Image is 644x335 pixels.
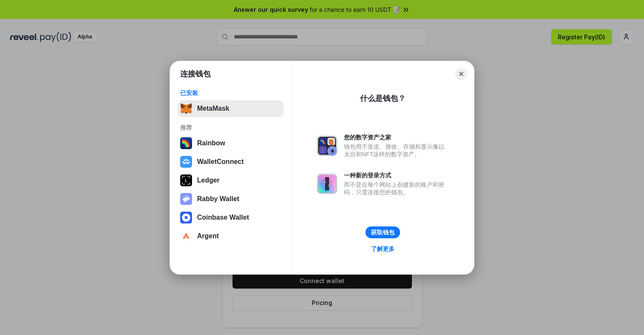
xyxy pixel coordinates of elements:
button: MetaMask [178,100,284,117]
img: svg+xml,%3Csvg%20xmlns%3D%22http%3A%2F%2Fwww.w3.org%2F2000%2Fsvg%22%20fill%3D%22none%22%20viewBox... [180,193,192,205]
a: 了解更多 [366,243,400,254]
div: 了解更多 [371,245,395,253]
button: Rabby Wallet [178,191,284,207]
button: WalletConnect [178,153,284,170]
img: svg+xml,%3Csvg%20width%3D%2228%22%20height%3D%2228%22%20viewBox%3D%220%200%2028%2028%22%20fill%3D... [180,156,192,168]
div: 已安装 [180,89,281,97]
div: WalletConnect [197,158,244,166]
div: 钱包用于发送、接收、存储和显示像以太坊和NFT这样的数字资产。 [344,143,449,158]
div: Argent [197,232,219,240]
img: svg+xml,%3Csvg%20width%3D%22120%22%20height%3D%22120%22%20viewBox%3D%220%200%20120%20120%22%20fil... [180,137,192,149]
button: Ledger [178,172,284,189]
div: Coinbase Wallet [197,214,249,221]
div: 什么是钱包？ [360,93,406,103]
div: MetaMask [197,105,229,112]
div: 您的数字资产之家 [344,133,449,141]
button: Coinbase Wallet [178,209,284,226]
div: Rainbow [197,139,225,147]
button: Argent [178,228,284,245]
button: Rainbow [178,135,284,152]
button: 获取钱包 [365,226,400,238]
img: svg+xml,%3Csvg%20xmlns%3D%22http%3A%2F%2Fwww.w3.org%2F2000%2Fsvg%22%20width%3D%2228%22%20height%3... [180,174,192,186]
button: Close [455,68,467,80]
img: svg+xml,%3Csvg%20width%3D%2228%22%20height%3D%2228%22%20viewBox%3D%220%200%2028%2028%22%20fill%3D... [180,230,192,242]
div: Rabby Wallet [197,195,239,203]
img: svg+xml,%3Csvg%20xmlns%3D%22http%3A%2F%2Fwww.w3.org%2F2000%2Fsvg%22%20fill%3D%22none%22%20viewBox... [317,174,337,194]
h1: 连接钱包 [180,69,211,79]
div: Ledger [197,177,219,184]
div: 一种新的登录方式 [344,172,449,179]
div: 推荐 [180,124,281,131]
img: svg+xml,%3Csvg%20width%3D%2228%22%20height%3D%2228%22%20viewBox%3D%220%200%2028%2028%22%20fill%3D... [180,212,192,223]
img: svg+xml,%3Csvg%20xmlns%3D%22http%3A%2F%2Fwww.w3.org%2F2000%2Fsvg%22%20fill%3D%22none%22%20viewBox... [317,136,337,156]
div: 而不是在每个网站上创建新的账户和密码，只需连接您的钱包。 [344,181,449,196]
div: 获取钱包 [371,229,395,236]
img: svg+xml,%3Csvg%20fill%3D%22none%22%20height%3D%2233%22%20viewBox%3D%220%200%2035%2033%22%20width%... [180,103,192,114]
